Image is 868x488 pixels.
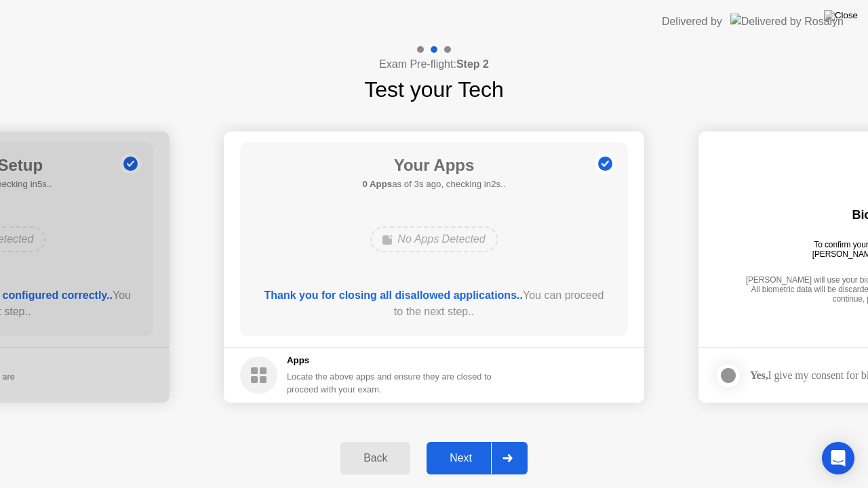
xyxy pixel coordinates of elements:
h1: Your Apps [362,153,505,178]
h4: Exam Pre-flight: [379,56,489,73]
h5: Apps [287,354,492,367]
b: Step 2 [456,58,489,70]
div: Open Intercom Messenger [822,442,854,474]
div: No Apps Detected [370,226,497,252]
div: Back [344,452,406,464]
div: Next [431,452,491,464]
img: Delivered by Rosalyn [730,14,844,29]
div: Delivered by [662,14,722,30]
div: You can proceed to the next step.. [260,287,609,320]
img: Close [824,10,858,21]
h5: as of 3s ago, checking in2s.. [362,178,505,191]
b: Thank you for closing all disallowed applications.. [264,289,523,301]
h1: Test your Tech [364,73,504,106]
strong: Yes, [750,369,768,381]
button: Next [427,442,528,474]
div: Locate the above apps and ensure they are closed to proceed with your exam. [287,370,492,396]
b: 0 Apps [362,179,392,189]
button: Back [340,442,410,474]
